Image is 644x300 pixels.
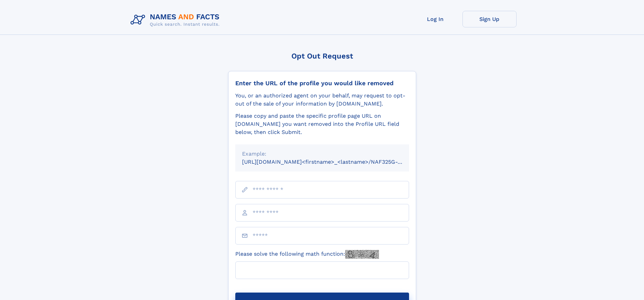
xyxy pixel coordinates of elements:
[128,11,225,29] img: Logo Names and Facts
[235,250,379,259] label: Please solve the following math function:
[242,159,422,165] small: [URL][DOMAIN_NAME]<firstname>_<lastname>/NAF325G-xxxxxxxx
[408,11,462,27] a: Log In
[462,11,517,27] a: Sign Up
[235,112,409,136] div: Please copy and paste the specific profile page URL on [DOMAIN_NAME] you want removed into the Pr...
[235,92,409,108] div: You, or an authorized agent on your behalf, may request to opt-out of the sale of your informatio...
[235,79,409,87] div: Enter the URL of the profile you would like removed
[228,52,416,60] div: Opt Out Request
[242,150,402,158] div: Example:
